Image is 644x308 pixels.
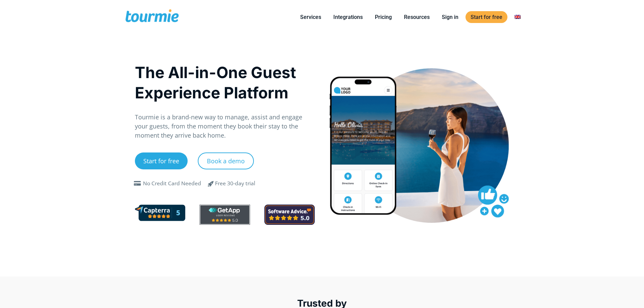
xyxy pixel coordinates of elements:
[143,180,201,188] div: No Credit Card Needed
[215,180,255,188] div: Free 30-day trial
[132,181,143,186] span: 
[437,13,463,21] a: Sign in
[135,113,315,140] p: Tourmie is a brand-new way to manage, assist and engage your guests, from the moment they book th...
[295,13,326,21] a: Services
[198,152,254,169] a: Book a demo
[466,11,507,23] a: Start for free
[135,152,188,169] a: Start for free
[135,62,315,103] h1: The All-in-One Guest Experience Platform
[203,180,219,188] span: 
[370,13,397,21] a: Pricing
[399,13,435,21] a: Resources
[328,13,368,21] a: Integrations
